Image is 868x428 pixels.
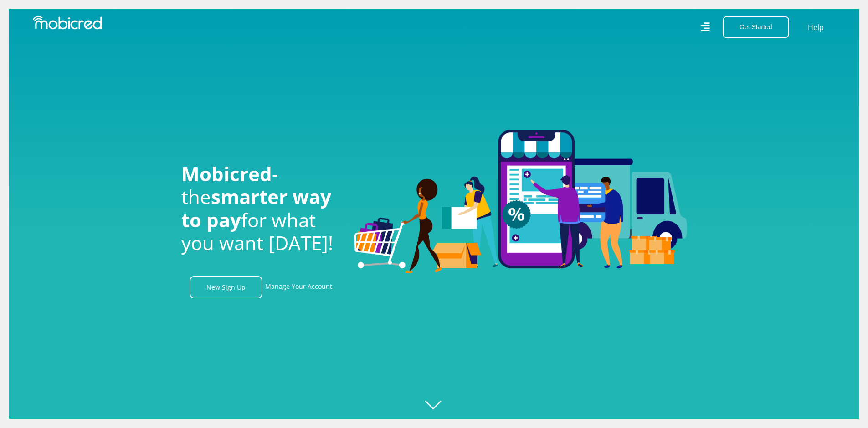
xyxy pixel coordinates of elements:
span: smarter way to pay [181,183,331,232]
img: Welcome to Mobicred [354,130,687,274]
a: Manage Your Account [265,276,332,298]
a: New Sign Up [190,276,262,298]
span: Mobicred [181,161,272,187]
button: Get Started [723,16,789,38]
img: Mobicred [33,16,102,30]
a: Help [807,21,824,33]
h1: - the for what you want [DATE]! [181,162,341,255]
